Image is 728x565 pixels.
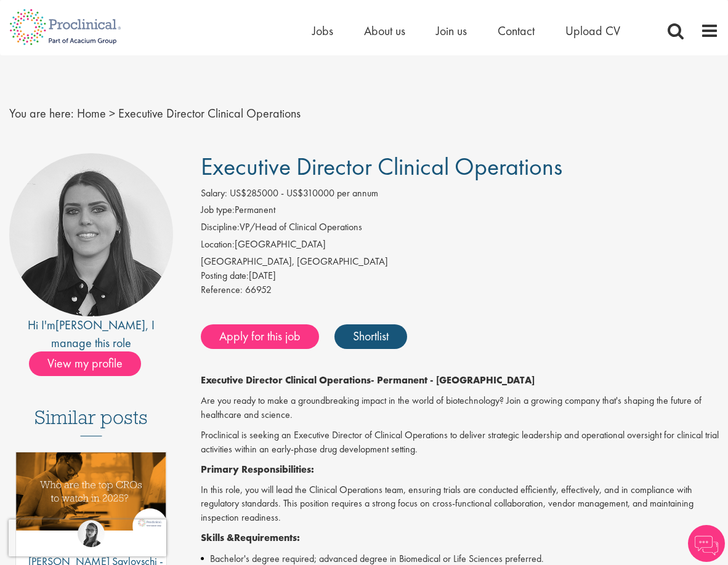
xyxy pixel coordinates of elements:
[565,23,620,39] a: Upload CV
[201,203,719,220] li: Permanent
[201,269,719,283] div: [DATE]
[371,374,535,387] strong: - Permanent - [GEOGRAPHIC_DATA]
[201,463,314,476] strong: Primary Responsibilities:
[201,324,319,349] a: Apply for this job
[688,525,725,562] img: Chatbot
[201,283,243,297] label: Reference:
[9,105,74,121] span: You are here:
[29,354,153,370] a: View my profile
[312,23,333,39] a: Jobs
[201,220,719,238] li: VP/Head of Clinical Operations
[77,105,106,121] a: breadcrumb link
[201,428,719,457] p: Proclinical is seeking an Executive Director of Clinical Operations to deliver strategic leadersh...
[55,317,145,333] a: [PERSON_NAME]
[334,324,407,349] a: Shortlist
[201,238,235,252] label: Location:
[245,283,272,296] span: 66952
[16,452,166,561] a: Link to a post
[498,23,535,39] a: Contact
[201,151,562,182] span: Executive Director Clinical Operations
[201,220,240,234] label: Discipline:
[201,186,227,201] label: Salary:
[9,316,173,351] div: Hi I'm , I manage this role
[201,255,719,269] div: [GEOGRAPHIC_DATA], [GEOGRAPHIC_DATA]
[201,203,235,217] label: Job type:
[109,105,115,121] span: >
[201,394,719,422] p: Are you ready to make a groundbreaking impact in the world of biotechnology? Join a growing compa...
[234,531,300,544] strong: Requirements:
[201,238,719,255] li: [GEOGRAPHIC_DATA]
[118,105,301,121] span: Executive Director Clinical Operations
[436,23,467,39] a: Join us
[201,483,719,526] p: In this role, you will lead the Clinical Operations team, ensuring trials are conducted efficient...
[201,531,234,544] strong: Skills &
[364,23,405,39] a: About us
[9,519,166,556] iframe: reCAPTCHA
[9,153,173,317] img: imeage of recruiter Ciara Noble
[230,186,378,199] span: US$285000 - US$310000 per annum
[201,374,371,387] strong: Executive Director Clinical Operations
[16,452,166,531] img: Top 10 CROs 2025 | Proclinical
[29,351,141,376] span: View my profile
[201,269,249,282] span: Posting date:
[34,407,148,436] h3: Similar posts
